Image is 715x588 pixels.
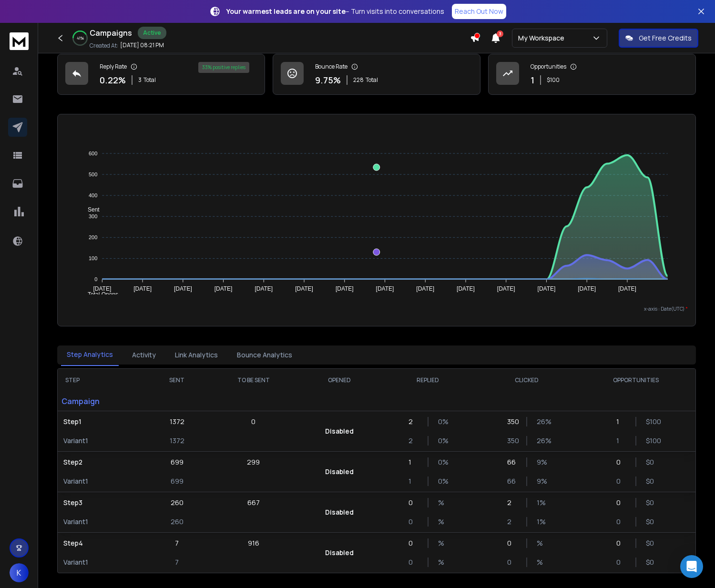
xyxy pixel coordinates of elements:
span: Sent [81,206,100,213]
span: 3 [497,30,503,37]
p: Step 1 [63,417,142,426]
tspan: [DATE] [538,285,556,292]
th: SENT [147,369,207,392]
p: Disabled [325,507,354,517]
p: 2 [507,498,517,507]
tspan: [DATE] [255,285,273,292]
p: Reply Rate [100,63,127,71]
img: logo [10,32,29,50]
tspan: [DATE] [376,285,394,292]
button: Get Free Credits [619,29,698,48]
p: 9 % [537,476,546,486]
tspan: 100 [89,255,97,261]
tspan: 200 [89,234,97,240]
div: 33 % positive replies [198,62,249,73]
tspan: 600 [89,151,97,156]
p: – Turn visits into conversations [226,7,444,16]
p: $ 100 [646,417,655,426]
p: 667 [247,498,260,507]
p: 0 % [438,417,448,426]
p: Disabled [325,426,354,436]
p: 0 [616,558,626,567]
button: K [10,563,29,582]
p: 0 [616,498,626,507]
p: 0 [409,517,418,527]
p: 0 [409,498,418,507]
p: Disabled [325,467,354,476]
p: % [438,558,448,567]
p: 1 % [537,498,546,507]
tspan: [DATE] [618,285,636,292]
p: [DATE] 08:21 PM [120,41,164,49]
p: 1 [409,476,418,486]
h1: Campaigns [90,27,132,39]
p: 1 % [537,517,546,527]
p: 1 [409,457,418,467]
p: 1 [616,417,626,426]
p: 7 [175,558,179,567]
p: My Workspace [518,33,568,43]
th: TO BE SENT [207,369,300,392]
p: 1372 [170,417,184,426]
p: % [438,538,448,548]
p: 260 [171,517,184,527]
button: Link Analytics [169,345,224,365]
strong: Your warmest leads are on your site [226,7,346,16]
p: 699 [171,457,184,467]
span: 3 [138,76,142,84]
p: 66 [507,457,517,467]
p: Variant 1 [63,558,142,567]
p: 699 [171,476,184,486]
p: Variant 1 [63,436,142,446]
p: 0 [616,476,626,486]
p: 0 % [438,476,448,486]
p: 2 [409,436,418,446]
span: Total Opens [81,291,118,298]
p: Variant 1 [63,517,142,527]
th: OPENED [300,369,378,392]
p: $ 0 [646,538,655,548]
p: 1372 [170,436,184,446]
p: 0.22 % [100,73,126,87]
p: 350 [507,417,517,426]
a: Opportunities1$100 [488,54,696,95]
p: % [537,558,546,567]
p: $ 0 [646,517,655,527]
p: 66 [507,476,517,486]
p: 2 [409,417,418,426]
a: Reply Rate0.22%3Total33% positive replies [57,54,265,95]
p: 9.75 % [315,73,341,87]
p: Reach Out Now [455,7,503,16]
tspan: [DATE] [457,285,475,292]
p: 9 % [537,457,546,467]
span: Total [366,76,378,84]
p: x-axis : Date(UTC) [65,305,688,313]
tspan: [DATE] [497,285,515,292]
p: Bounce Rate [315,63,347,71]
p: Disabled [325,548,354,558]
p: $ 100 [646,436,655,446]
span: Total [143,76,156,84]
p: 916 [248,538,259,548]
p: 0 [251,417,255,426]
div: Active [138,27,166,39]
tspan: 400 [89,193,97,198]
tspan: [DATE] [578,285,596,292]
p: % [438,517,448,527]
p: 260 [171,498,184,507]
p: Step 2 [63,457,142,467]
a: Reach Out Now [452,4,506,19]
p: 41 % [77,35,84,41]
p: $ 0 [646,498,655,507]
p: 26 % [537,417,546,426]
div: Open Intercom Messenger [680,555,703,578]
span: 228 [353,76,364,84]
p: Opportunities [531,63,566,71]
tspan: [DATE] [214,285,233,292]
p: % [438,498,448,507]
p: $ 0 [646,457,655,467]
p: % [537,538,546,548]
p: 0 [616,517,626,527]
